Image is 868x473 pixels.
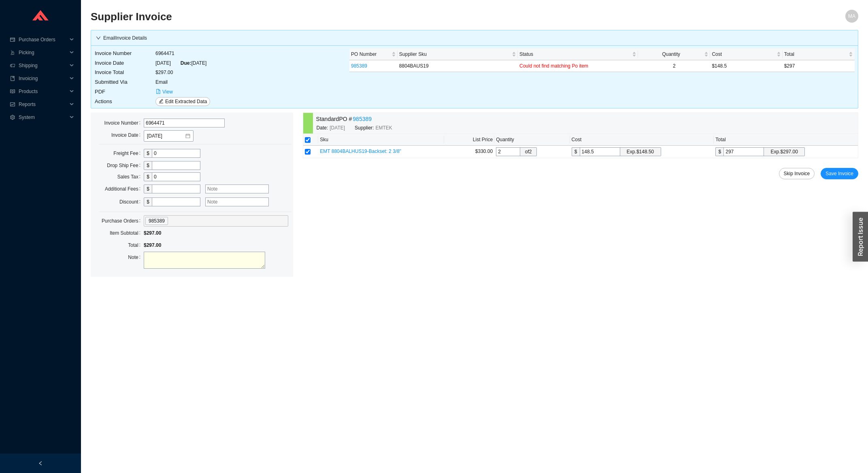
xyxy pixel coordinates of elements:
[205,197,269,206] input: Note
[128,252,144,263] label: Note
[494,134,570,146] th: Quantity
[155,77,211,87] td: Email
[398,49,518,60] th: Supplier Sku sortable
[783,49,855,60] th: Total sortable
[353,115,372,124] a: 985389
[147,132,185,140] input: 08/18/2025
[159,99,164,104] span: edit
[19,111,67,124] span: System
[94,49,155,58] td: Invoice Number
[119,196,144,208] label: Discount
[19,98,67,111] span: Reports
[640,50,702,58] span: Quantity
[10,102,15,107] span: fund
[10,115,15,120] span: setting
[155,58,211,68] td: [DATE] [DATE]
[144,230,161,236] span: $297.00
[518,49,638,60] th: Status sortable
[318,134,444,146] th: Sku
[205,185,269,193] input: Note
[399,50,510,58] span: Supplier Sku
[155,97,210,106] button: editEdit Extracted Data
[94,97,155,106] td: Actions
[10,76,15,81] span: book
[107,160,144,171] label: Drop Ship Fee
[19,85,67,98] span: Products
[783,60,855,72] td: $297
[825,170,853,178] span: Save Invoice
[144,197,152,206] div: $
[94,68,155,77] td: Invoice Total
[104,117,144,129] label: Invoice Number
[710,60,782,72] td: $148.5
[38,461,43,466] span: left
[144,172,152,181] div: $
[351,50,390,58] span: PO Number
[105,183,144,195] label: Additional Fees
[627,148,654,156] div: Exp. $148.50
[155,87,173,96] button: file-pdfView
[712,50,774,58] span: Cost
[145,217,168,225] span: 985389
[94,77,155,87] td: Submitted Via
[320,148,401,154] span: EMT 8804BALHUS19-Backset: 2 3/8"
[96,34,853,42] div: Email Invoice Details
[570,134,714,146] th: Cost
[398,60,518,72] td: 8804BAUS19
[10,89,15,94] span: read
[165,98,207,106] span: Edit Extracted Data
[349,49,398,60] th: PO Number sortable
[444,134,494,146] th: List Price
[714,134,858,146] th: Total
[110,227,144,239] label: Item Subtotal
[330,124,345,132] span: [DATE]
[117,171,144,182] label: Sales Tax
[113,148,144,159] label: Freight Fee
[10,37,15,42] span: credit-card
[316,115,441,124] div: Standard PO #
[821,168,858,179] button: Save Invoice
[144,185,152,193] div: $
[19,46,67,59] span: Picking
[96,36,101,40] span: down
[111,129,144,141] label: Invoice Date
[19,59,67,72] span: Shipping
[779,168,815,179] button: Skip Invoice
[19,72,67,85] span: Invoicing
[519,50,630,58] span: Status
[784,50,847,58] span: Total
[91,10,666,24] h2: Supplier Invoice
[848,10,855,23] span: MA
[181,60,191,66] span: Due:
[715,147,723,156] div: $
[128,240,144,251] label: Total
[144,149,152,158] div: $
[155,49,211,58] td: 6964471
[710,49,782,60] th: Cost sortable
[519,62,636,70] div: Could not find matching Po item
[771,148,798,156] div: Exp. $297.00
[351,63,367,69] a: 985389
[572,147,580,156] div: $
[19,33,67,46] span: Purchase Orders
[94,87,155,97] td: PDF
[784,170,810,178] span: Skip Invoice
[102,215,144,227] label: Purchase Orders
[446,147,493,155] div: $330.00
[520,148,536,156] span: of 2
[317,124,441,132] div: Date: Supplier:
[144,242,161,248] span: $297.00
[94,58,155,68] td: Invoice Date
[155,68,211,77] td: $297.00
[638,60,710,72] td: 2
[638,49,710,60] th: Quantity sortable
[162,88,173,96] span: View
[156,89,161,95] span: file-pdf
[144,161,152,170] div: $
[375,124,392,132] span: EMTEK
